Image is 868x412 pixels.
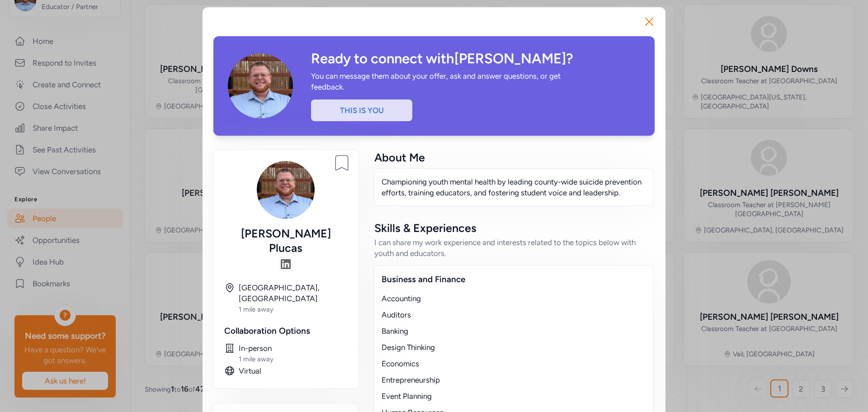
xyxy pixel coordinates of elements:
[311,71,571,92] div: You can message them about your offer, ask and answer questions, or get feedback.
[228,53,293,118] img: Avatar
[224,325,347,337] div: Collaboration Options
[224,226,347,255] div: [PERSON_NAME] Plucas
[374,221,653,235] div: Skills & Experiences
[382,326,646,336] div: Banking
[257,161,315,219] img: Avatar
[239,282,347,304] div: [GEOGRAPHIC_DATA], [GEOGRAPHIC_DATA]
[239,305,347,314] div: 1 mile away
[374,237,653,259] div: I can share my work experience and interests related to the topics below with youth and educators.
[382,176,646,198] p: Championing youth mental health by leading county-wide suicide prevention efforts, training educa...
[382,273,646,286] div: Business and Finance
[382,374,646,385] div: Entrepreneurship
[281,259,291,269] img: swAAABJdEVYdFRodW1iOjpVUkkAZmlsZTovLy4vdXBsb2Fkcy81Ni9NYjdsRk5LLzIzNjcvbGlua2VkaW5fbG9nb19pY29uXz...
[239,343,347,354] div: In-person
[374,150,653,165] div: About Me
[311,99,412,121] div: This is you
[239,365,347,376] div: Virtual
[382,358,646,369] div: Economics
[382,391,646,402] div: Event Planning
[382,309,646,320] div: Auditors
[311,51,640,67] div: Ready to connect with [PERSON_NAME] ?
[382,342,646,353] div: Design Thinking
[382,293,646,304] div: Accounting
[239,355,347,364] div: 1 mile away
